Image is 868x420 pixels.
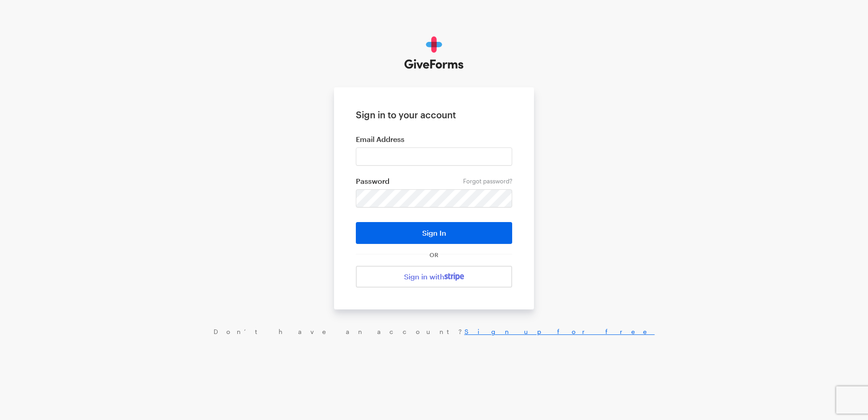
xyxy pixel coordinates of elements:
a: Sign in with [356,266,512,288]
a: Forgot password? [463,177,512,185]
img: GiveForms [404,36,464,69]
a: Sign up for free [464,328,655,335]
h1: Sign in to your account [356,109,512,120]
img: stripe-07469f1003232ad58a8838275b02f7af1ac9ba95304e10fa954b414cd571f63b.svg [444,273,464,281]
span: OR [428,251,440,258]
button: Sign In [356,222,512,244]
label: Password [356,177,512,186]
label: Email Address [356,135,512,144]
div: Don’t have an account? [9,328,859,336]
